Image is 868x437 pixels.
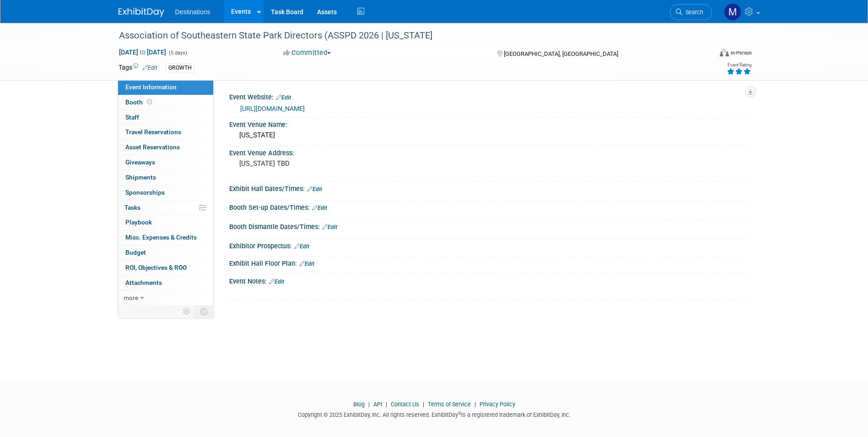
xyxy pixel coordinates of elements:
[229,220,750,232] div: Booth Dismantle Dates/Times:
[118,276,213,290] a: Attachments
[504,50,618,57] span: [GEOGRAPHIC_DATA], [GEOGRAPHIC_DATA]
[229,90,750,102] div: Event Website:
[125,218,152,226] span: Playbook
[118,246,213,260] a: Budget
[118,140,213,155] a: Asset Reservations
[658,48,752,61] div: Event Format
[239,159,436,168] pre: [US_STATE] TBD
[118,95,213,110] a: Booth
[229,146,750,158] div: Event Venue Address:
[276,94,291,101] a: Edit
[312,205,327,211] a: Edit
[366,401,372,408] span: |
[682,9,703,16] span: Search
[118,186,213,200] a: Sponsorships
[118,201,213,215] a: Tasks
[428,401,471,408] a: Terms of Service
[125,234,197,241] span: Misc. Expenses & Credits
[125,158,155,166] span: Giveaways
[720,49,729,56] img: Format-Inperson.png
[229,274,750,286] div: Event Notes:
[118,291,213,306] a: more
[458,411,461,416] sup: ®
[240,105,305,112] a: [URL][DOMAIN_NAME]
[118,215,213,230] a: Playbook
[179,306,195,317] td: Personalize Event Tab Strip
[125,143,180,151] span: Asset Reservations
[119,8,164,17] img: ExhibitDay
[229,118,750,129] div: Event Venue Name:
[118,155,213,170] a: Giveaways
[125,174,156,181] span: Shipments
[280,48,334,58] button: Committed
[421,401,426,408] span: |
[124,294,138,301] span: more
[125,249,146,256] span: Budget
[125,279,162,286] span: Attachments
[229,239,750,251] div: Exhibitor Prospectus:
[118,125,213,140] a: Travel Reservations
[269,279,284,285] a: Edit
[236,128,743,142] div: [US_STATE]
[168,50,187,56] span: (5 days)
[670,4,712,20] a: Search
[175,8,210,16] span: Destinations
[194,306,213,317] td: Toggle Event Tabs
[322,224,337,230] a: Edit
[125,264,187,271] span: ROI, Objectives & ROO
[724,3,741,21] img: Melissa Schattenberg
[229,201,750,213] div: Booth Set-up Dates/Times:
[119,63,157,73] td: Tags
[353,401,365,408] a: Blog
[229,182,750,194] div: Exhibit Hall Dates/Times:
[118,261,213,275] a: ROI, Objectives & ROO
[125,189,165,196] span: Sponsorships
[472,401,478,408] span: |
[142,65,157,71] a: Edit
[730,49,752,56] div: In-Person
[125,98,154,106] span: Booth
[373,401,382,408] a: API
[299,261,314,267] a: Edit
[119,48,167,56] span: [DATE] [DATE]
[307,186,322,192] a: Edit
[145,98,154,105] span: Booth not reserved yet
[229,257,750,268] div: Exhibit Hall Floor Plan:
[118,170,213,185] a: Shipments
[125,128,181,136] span: Travel Reservations
[727,63,751,67] div: Event Rating
[124,204,140,211] span: Tasks
[116,27,698,44] div: Association of Southeastern State Park Directors (ASSPD 2026 | [US_STATE]
[383,401,389,408] span: |
[118,230,213,245] a: Misc. Expenses & Credits
[118,80,213,95] a: Event Information
[125,83,177,91] span: Event Information
[118,110,213,125] a: Staff
[391,401,419,408] a: Contact Us
[125,114,139,121] span: Staff
[294,243,309,250] a: Edit
[166,63,194,73] div: GROWTH
[138,49,147,56] span: to
[480,401,515,408] a: Privacy Policy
